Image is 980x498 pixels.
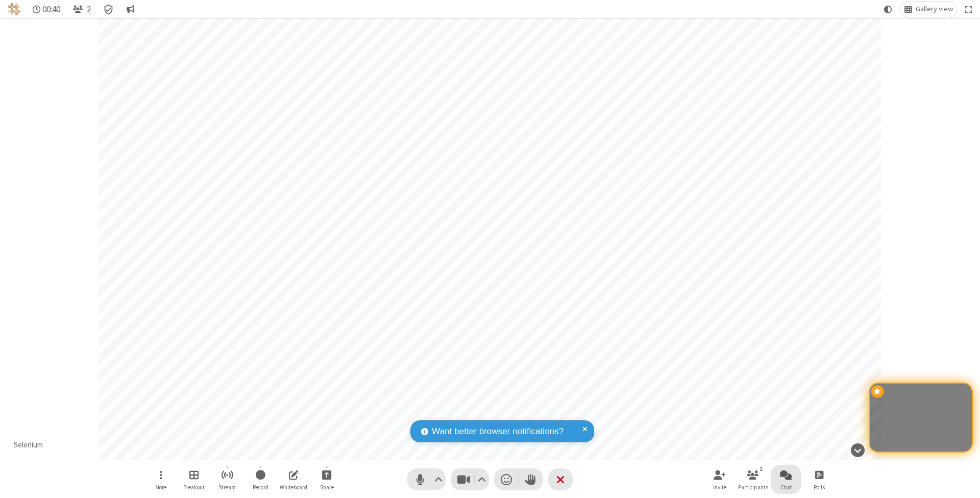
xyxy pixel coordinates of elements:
[218,484,236,490] span: Stream
[280,484,307,490] span: Whiteboard
[122,2,138,17] button: Conversation
[548,468,573,490] button: End or leave meeting
[916,5,953,13] span: Gallery view
[10,439,47,451] div: Selenium
[494,468,519,490] button: Send a reaction
[99,2,118,17] div: Meeting details Encryption enabled
[771,465,801,494] button: Open chat
[780,484,792,490] span: Chat
[738,465,768,494] button: Open participant list
[320,484,334,490] span: Share
[757,464,766,473] div: 2
[880,2,896,17] button: Using system theme
[212,465,242,494] button: Start streaming
[155,484,166,490] span: More
[475,468,489,490] button: Video setting
[804,465,835,494] button: Open poll
[451,468,489,490] button: Stop video (⌘+Shift+V)
[68,2,95,17] button: Open participant list
[432,468,446,490] button: Audio settings
[704,465,735,494] button: Invite participants (⌘+Shift+I)
[814,484,825,490] span: Polls
[900,2,957,17] button: Change layout
[519,468,543,490] button: Raise hand
[42,5,60,14] span: 00:40
[847,438,868,462] button: Hide
[311,465,342,494] button: Start sharing
[253,484,268,490] span: Record
[713,484,726,490] span: Invite
[278,465,309,494] button: Open shared whiteboard
[29,2,65,17] div: Timer
[245,465,276,494] button: Start recording
[407,468,446,490] button: Mute (⌘+Shift+A)
[183,484,205,490] span: Breakout
[961,2,976,17] button: Fullscreen
[179,465,209,494] button: Manage Breakout Rooms
[87,5,91,14] span: 2
[738,484,768,490] span: Participants
[432,425,563,438] span: Want better browser notifications?
[145,465,176,494] button: Open menu
[8,3,20,15] img: QA Selenium DO NOT DELETE OR CHANGE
